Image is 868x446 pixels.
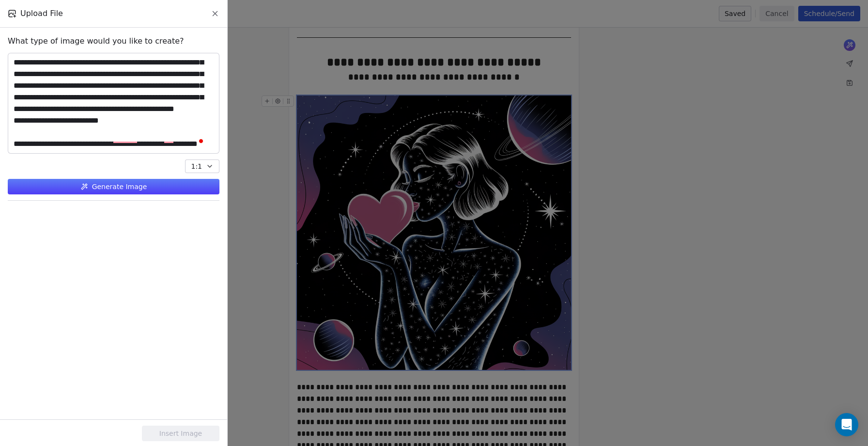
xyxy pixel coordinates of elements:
div: Open Intercom Messenger [835,413,858,436]
span: Upload File [20,8,63,19]
textarea: To enrich screen reader interactions, please activate Accessibility in Grammarly extension settings [8,53,219,153]
button: Generate Image [8,179,219,194]
span: What type of image would you like to create? [8,35,184,47]
button: Insert Image [142,426,219,441]
span: 1:1 [191,161,202,172]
